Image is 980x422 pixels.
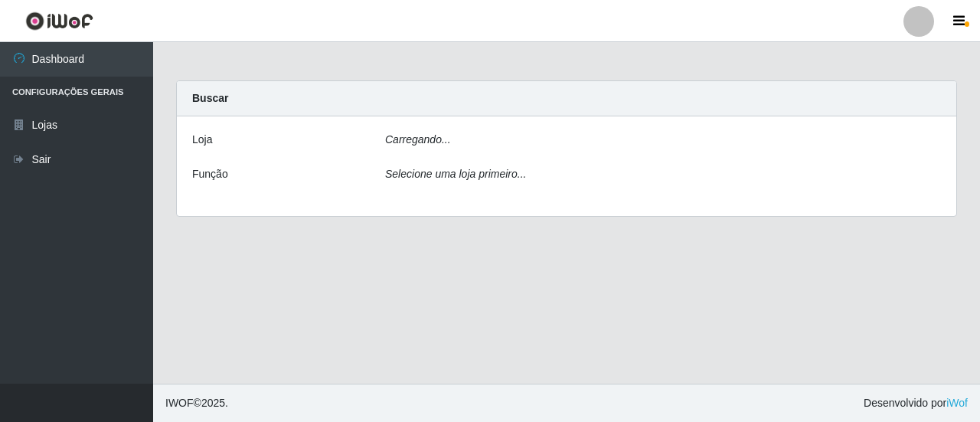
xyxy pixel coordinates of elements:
img: CoreUI Logo [25,11,93,31]
label: Função [192,166,228,182]
i: Selecione uma loja primeiro... [385,168,526,180]
span: © 2025 . [165,395,228,411]
span: Desenvolvido por [864,395,968,411]
strong: Buscar [192,92,228,104]
label: Loja [192,132,212,148]
span: IWOF [165,397,194,409]
i: Carregando... [385,133,451,146]
a: iWof [946,397,968,409]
